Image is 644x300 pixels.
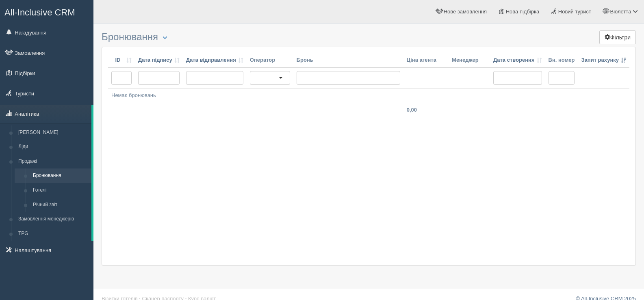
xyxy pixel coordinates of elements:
a: TPG [15,227,91,241]
th: Оператор [247,53,293,68]
th: Вн. номер [545,53,578,68]
a: Дата створення [493,56,542,64]
a: [PERSON_NAME] [15,125,91,140]
div: Немає бронювань [111,92,626,99]
span: Нова підбірка [506,9,540,15]
button: Фільтри [599,30,636,44]
a: Запит рахунку [581,56,626,64]
a: Бронювання [29,168,91,183]
a: ID [111,56,132,64]
a: Ліди [15,140,91,154]
th: Менеджер [449,53,490,68]
td: 0,00 [403,103,449,117]
a: Готелі [29,183,91,198]
a: Продажі [15,154,91,169]
span: Новий турист [558,9,591,15]
a: Дата відправлення [186,56,243,64]
span: Віолетта [610,9,631,15]
a: Замовлення менеджерів [15,212,91,227]
a: Дата підпису [138,56,180,64]
th: Ціна агента [403,53,449,68]
a: Річний звіт [29,198,91,212]
th: Бронь [293,53,403,68]
span: All-Inclusive CRM [4,7,75,17]
h3: Бронювання [102,32,636,43]
span: Нове замовлення [444,9,487,15]
a: All-Inclusive CRM [0,0,93,23]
